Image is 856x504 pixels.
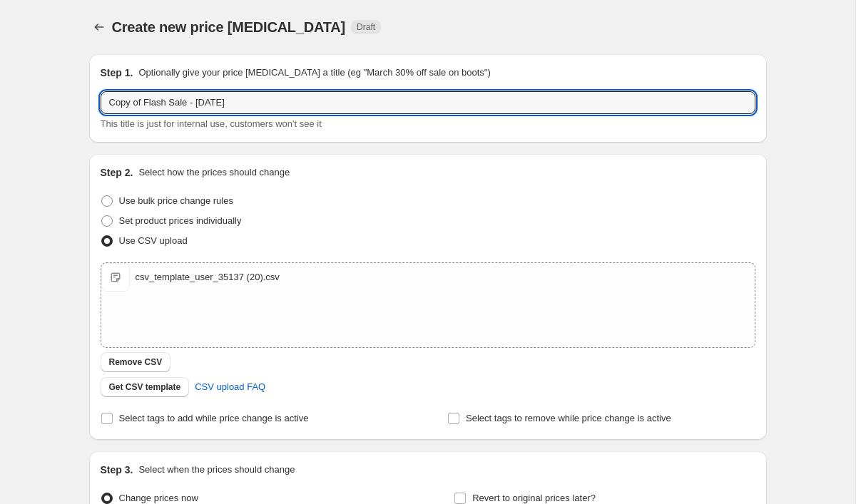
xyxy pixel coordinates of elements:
[466,413,671,423] span: Select tags to remove while price change is active
[195,380,265,394] span: CSV upload FAQ
[138,165,290,180] p: Select how the prices should change
[186,376,274,398] a: CSV upload FAQ
[109,381,181,393] span: Get CSV template
[119,195,233,206] span: Use bulk price change rules
[101,377,190,397] button: Get CSV template
[357,21,375,33] span: Draft
[101,118,322,129] span: This title is just for internal use, customers won't see it
[101,91,755,114] input: 30% off holiday sale
[89,17,109,37] button: Price change jobs
[138,463,295,477] p: Select when the prices should change
[119,493,198,503] span: Change prices now
[101,463,133,477] h2: Step 3.
[112,19,346,35] span: Create new price [MEDICAL_DATA]
[136,270,280,284] div: csv_template_user_35137 (20).csv
[101,165,133,180] h2: Step 2.
[101,66,133,80] h2: Step 1.
[109,356,163,368] span: Remove CSV
[472,493,596,503] span: Revert to original prices later?
[119,413,309,423] span: Select tags to add while price change is active
[119,215,242,226] span: Set product prices individually
[119,235,188,246] span: Use CSV upload
[101,352,171,372] button: Remove CSV
[138,66,490,80] p: Optionally give your price [MEDICAL_DATA] a title (eg "March 30% off sale on boots")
